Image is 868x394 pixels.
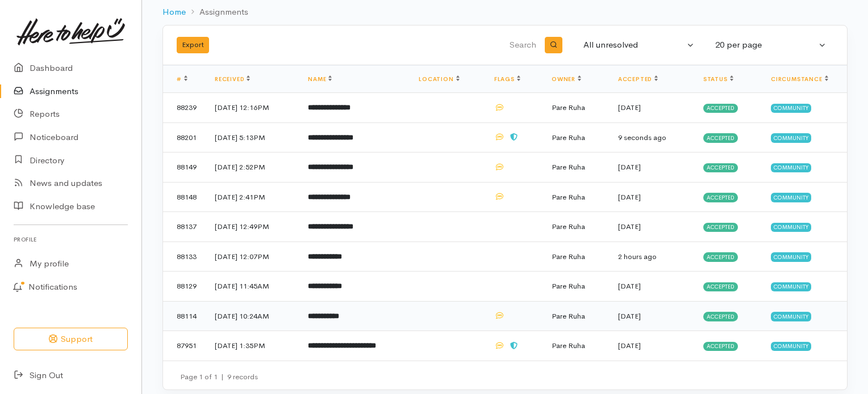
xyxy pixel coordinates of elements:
small: Page 1 of 1 9 records [180,372,258,382]
span: Accepted [703,193,738,202]
a: Circumstance [771,75,828,83]
div: 20 per page [715,39,816,52]
td: [DATE] 12:16PM [206,93,299,123]
span: Community [771,342,811,351]
a: Flags [494,75,520,83]
a: Home [162,6,186,19]
td: [DATE] 2:41PM [206,182,299,212]
span: Pare Ruha [552,281,585,291]
span: Community [771,163,811,172]
td: [DATE] 5:13PM [206,122,299,152]
span: Community [771,193,811,202]
span: Pare Ruha [552,222,585,231]
td: 88133 [163,242,206,272]
td: 88149 [163,152,206,183]
td: [DATE] 12:49PM [206,212,299,242]
time: [DATE] [618,103,641,112]
span: Accepted [703,163,738,172]
span: Accepted [703,312,738,321]
time: [DATE] [618,192,641,202]
time: [DATE] [618,341,641,350]
td: [DATE] 11:45AM [206,272,299,302]
button: Support [14,328,128,351]
span: Accepted [703,252,738,261]
time: 2 hours ago [618,252,657,261]
td: 88148 [163,182,206,212]
td: [DATE] 1:35PM [206,331,299,361]
span: Community [771,133,811,142]
span: | [221,372,224,382]
button: 20 per page [708,34,833,56]
time: 9 seconds ago [618,133,666,142]
td: 88137 [163,212,206,242]
td: [DATE] 10:24AM [206,301,299,331]
span: Community [771,223,811,232]
span: Accepted [703,223,738,232]
td: 88239 [163,93,206,123]
span: Pare Ruha [552,162,585,172]
span: Pare Ruha [552,103,585,112]
td: [DATE] 12:07PM [206,242,299,272]
span: Community [771,104,811,113]
time: [DATE] [618,162,641,172]
li: Assignments [186,6,248,19]
a: Accepted [618,75,658,83]
span: Accepted [703,104,738,113]
span: Pare Ruha [552,341,585,350]
span: Pare Ruha [552,252,585,261]
span: Accepted [703,133,738,142]
td: 88201 [163,122,206,152]
time: [DATE] [618,281,641,291]
time: [DATE] [618,311,641,321]
a: Owner [552,75,581,83]
td: [DATE] 2:52PM [206,152,299,183]
a: # [177,75,187,83]
span: Community [771,252,811,261]
td: 87951 [163,331,206,361]
a: Location [419,75,459,83]
input: Search [377,32,539,59]
button: Export [177,37,209,53]
a: Name [308,75,332,83]
td: 88114 [163,301,206,331]
div: All unresolved [583,39,685,52]
span: Pare Ruha [552,311,585,321]
span: Pare Ruha [552,133,585,142]
span: Community [771,312,811,321]
span: Accepted [703,282,738,291]
h6: Profile [14,232,128,247]
time: [DATE] [618,222,641,231]
span: Pare Ruha [552,192,585,202]
button: All unresolved [577,34,702,56]
td: 88129 [163,272,206,302]
span: Accepted [703,342,738,351]
a: Status [703,75,733,83]
span: Community [771,282,811,291]
a: Received [215,75,250,83]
